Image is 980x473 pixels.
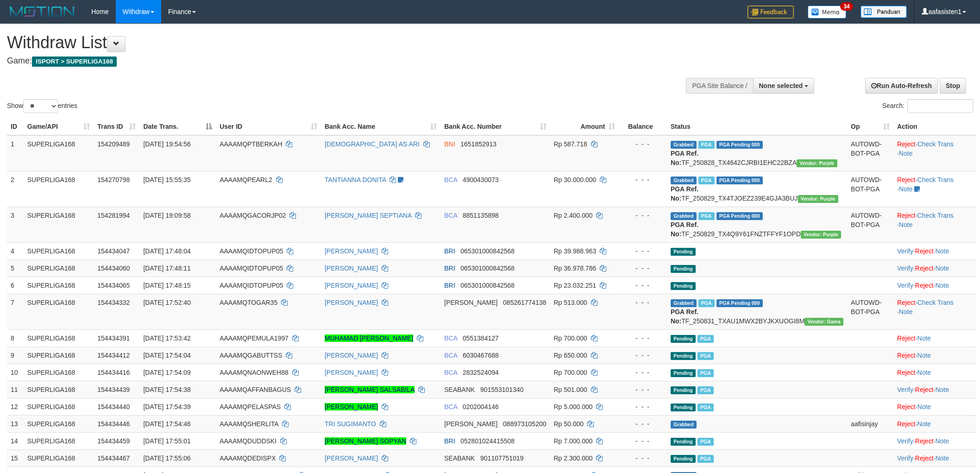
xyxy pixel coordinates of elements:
[24,118,94,135] th: Game/API: activate to sort column ascending
[808,6,847,19] img: Button%20Memo.svg
[935,454,949,462] a: Note
[554,282,597,289] span: Rp 23.032.251
[893,259,976,277] td: · ·
[893,171,976,207] td: · ·
[897,299,916,306] a: Reject
[671,455,696,463] span: Pending
[671,212,697,220] span: Grabbed
[7,99,77,113] label: Show entries
[716,212,763,220] span: PGA Pending
[622,246,663,256] div: - - -
[220,176,272,183] span: AAAAMQPEARL2
[686,78,753,94] div: PGA Site Balance /
[698,212,715,220] span: Marked by aafnonsreyleab
[804,318,843,326] span: Vendor URL: https://trx31.1velocity.biz
[460,265,515,272] span: Copy 065301000842568 to clipboard
[935,386,949,393] a: Note
[554,176,597,183] span: Rp 30.000.000
[32,57,117,67] span: ISPORT > SUPERLIGA168
[220,282,283,289] span: AAAAMQIDTOPUP05
[143,369,190,376] span: [DATE] 17:54:09
[748,6,794,19] img: Feedback.jpg
[24,449,94,467] td: SUPERLIGA168
[97,420,130,428] span: 154434446
[24,415,94,432] td: SUPERLIGA168
[935,247,949,255] a: Note
[444,437,455,445] span: BRI
[915,282,934,289] a: Reject
[325,265,378,272] a: [PERSON_NAME]
[7,207,24,242] td: 3
[97,176,130,183] span: 154270798
[7,5,77,19] img: MOTION_logo.png
[917,176,954,183] a: Check Trans
[622,419,663,429] div: - - -
[7,259,24,277] td: 5
[7,347,24,364] td: 9
[463,212,499,219] span: Copy 8851135898 to clipboard
[893,364,976,381] td: ·
[697,386,714,394] span: Marked by aafsengchandara
[460,282,515,289] span: Copy 065301000842568 to clipboard
[622,298,663,307] div: - - -
[667,294,847,329] td: TF_250831_TXAU1MWX2BYJKXUOGI8M
[915,386,934,393] a: Reject
[667,171,847,207] td: TF_250829_TX4TJOEZ239E4GJA3BUJ
[667,135,847,171] td: TF_250828_TX4642CJRBI1EHC22BZA
[671,248,696,256] span: Pending
[444,282,455,289] span: BRI
[24,207,94,242] td: SUPERLIGA168
[220,454,276,462] span: AAAAMQDEDISPX
[463,369,499,376] span: Copy 2832524094 to clipboard
[798,195,838,203] span: Vendor URL: https://trx4.1velocity.biz
[554,352,587,359] span: Rp 650.000
[460,247,515,255] span: Copy 065301000842568 to clipboard
[7,57,644,66] h4: Game:
[554,403,593,410] span: Rp 5.000.000
[671,421,697,429] span: Grabbed
[622,402,663,411] div: - - -
[325,282,378,289] a: [PERSON_NAME]
[325,386,415,393] a: [PERSON_NAME] SALSABILA
[220,420,278,428] span: AAAAMQSHERLITA
[671,150,698,166] b: PGA Ref. No:
[94,118,139,135] th: Trans ID: activate to sort column ascending
[480,454,523,462] span: Copy 901107751019 to clipboard
[915,454,934,462] a: Reject
[882,99,973,113] label: Search:
[698,141,715,149] span: Marked by aafchhiseyha
[7,415,24,432] td: 13
[24,294,94,329] td: SUPERLIGA168
[444,176,457,183] span: BCA
[897,140,916,148] a: Reject
[550,118,619,135] th: Amount: activate to sort column ascending
[97,334,130,342] span: 154434391
[671,308,698,325] b: PGA Ref. No:
[24,259,94,277] td: SUPERLIGA168
[671,141,697,149] span: Grabbed
[7,135,24,171] td: 1
[143,454,190,462] span: [DATE] 17:55:06
[897,420,916,428] a: Reject
[444,369,457,376] span: BCA
[840,2,853,11] span: 34
[440,118,550,135] th: Bank Acc. Number: activate to sort column ascending
[899,308,913,315] a: Note
[220,299,277,306] span: AAAAMQTOGAR35
[554,247,597,255] span: Rp 39.988.963
[7,277,24,294] td: 6
[622,436,663,446] div: - - -
[24,242,94,259] td: SUPERLIGA168
[671,438,696,446] span: Pending
[554,437,593,445] span: Rp 7.000.000
[325,334,413,342] a: MUHAMAD [PERSON_NAME]
[697,404,714,411] span: Marked by aafsoumeymey
[444,299,497,306] span: [PERSON_NAME]
[321,118,440,135] th: Bank Acc. Name: activate to sort column ascending
[893,207,976,242] td: · ·
[24,329,94,347] td: SUPERLIGA168
[893,294,976,329] td: · ·
[7,449,24,467] td: 15
[897,403,916,410] a: Reject
[917,299,954,306] a: Check Trans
